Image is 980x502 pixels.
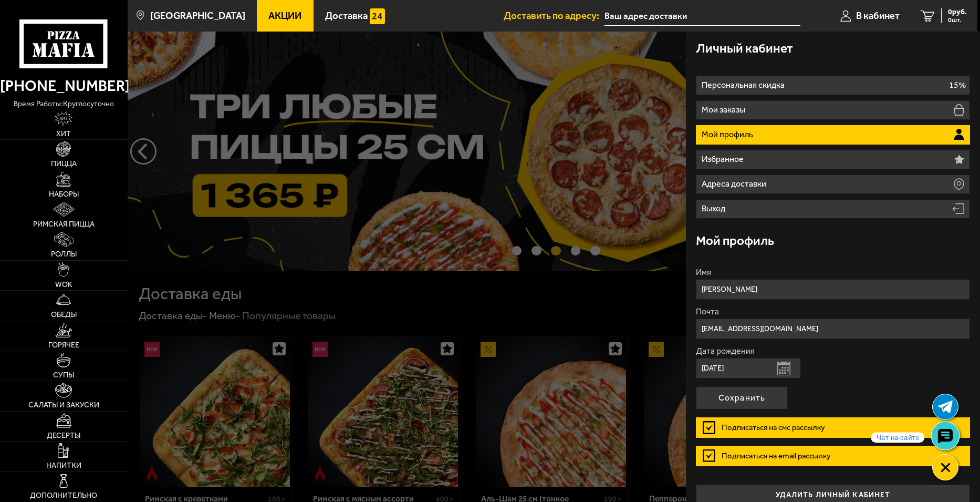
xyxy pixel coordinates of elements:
span: Горячее [48,342,79,349]
label: Имя [696,268,969,276]
p: Мои заказы [702,106,748,114]
span: Роллы [51,251,77,258]
span: Обеды [51,311,77,319]
span: Десерты [47,432,80,439]
span: В кабинет [856,11,900,21]
input: Ваш адрес доставки [604,6,800,26]
button: Открыть календарь [777,362,790,375]
p: 15% [949,81,966,89]
span: Римская пицца [33,221,95,228]
span: Хит [56,130,71,138]
input: Ваш e-mail [696,319,969,339]
span: Акции [268,11,301,21]
span: [GEOGRAPHIC_DATA] [150,11,245,21]
label: Почта [696,308,969,316]
input: Ваша дата рождения [696,358,801,378]
button: Сохранить [696,386,788,409]
span: WOK [55,281,72,289]
label: Подписаться на смс рассылку [696,417,969,438]
p: Персональная скидка [702,81,787,89]
p: Выход [702,204,728,213]
span: Пицца [51,160,77,168]
span: Чат на сайте [871,433,924,443]
span: Салаты и закуски [28,402,99,409]
span: Супы [53,372,74,379]
p: Адреса доставки [702,180,769,188]
span: 0 руб. [948,8,967,16]
h3: Мой профиль [696,234,774,247]
span: Напитки [46,462,81,469]
input: Ваше имя [696,279,969,300]
h3: Личный кабинет [696,42,793,55]
span: Дополнительно [30,492,97,499]
span: 0 шт. [948,17,967,23]
label: Дата рождения [696,347,969,355]
span: Доставить по адресу: [504,11,604,21]
span: Доставка [325,11,368,21]
p: Избранное [702,155,746,163]
p: Мой профиль [702,130,756,139]
label: Подписаться на email рассылку [696,446,969,466]
span: Школьная улица, 60 [604,6,800,26]
img: 15daf4d41897b9f0e9f617042186c801.svg [370,8,385,24]
span: Наборы [49,191,79,198]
